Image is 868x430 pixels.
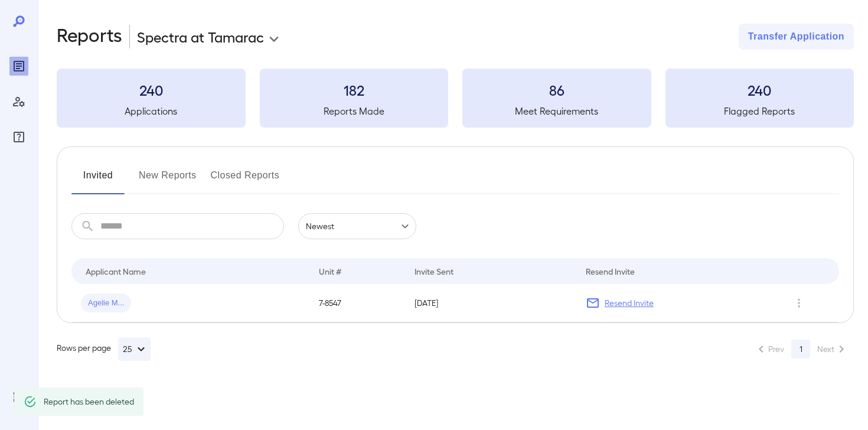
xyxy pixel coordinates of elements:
[71,166,125,194] button: Invited
[665,104,854,118] h5: Flagged Reports
[57,104,246,118] h5: Applications
[57,24,122,50] h2: Reports
[605,297,654,309] p: Resend Invite
[9,92,28,111] div: Manage Users
[298,213,416,239] div: Newest
[405,284,576,322] td: [DATE]
[791,340,810,359] button: page 1
[415,264,453,278] div: Invite Sent
[586,264,635,278] div: Resend Invite
[81,298,131,309] span: Agelie M...
[86,264,146,278] div: Applicant Name
[57,80,246,99] h3: 240
[260,80,449,99] h3: 182
[57,337,151,361] div: Rows per page
[260,104,449,118] h5: Reports Made
[462,104,651,118] h5: Meet Requirements
[139,166,197,194] button: New Reports
[118,337,151,361] button: 25
[57,69,854,128] summary: 240Applications182Reports Made86Meet Requirements240Flagged Reports
[9,128,28,146] div: FAQ
[462,80,651,99] h3: 86
[211,166,280,194] button: Closed Reports
[739,24,854,50] button: Transfer Application
[789,294,808,312] button: Row Actions
[665,80,854,99] h3: 240
[319,264,341,278] div: Unit #
[9,387,28,406] div: Log Out
[44,391,134,412] div: Report has been deleted
[309,284,404,322] td: 7-8547
[137,27,264,46] p: Spectra at Tamarac
[9,57,28,76] div: Reports
[749,340,854,359] nav: pagination navigation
